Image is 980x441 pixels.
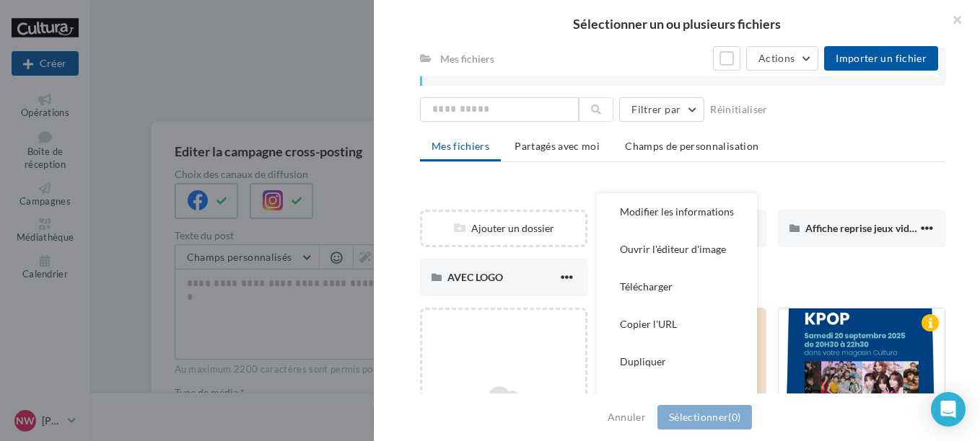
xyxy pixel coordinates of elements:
[597,193,757,231] button: Modifier les informations
[619,97,704,122] button: Filtrer par
[440,52,494,66] div: Mes fichiers
[422,221,585,236] div: Ajouter un dossier
[836,52,927,64] span: Importer un fichier
[824,46,938,71] button: Importer un fichier
[597,306,757,343] button: Copier l'URL
[704,101,774,118] button: Réinitialiser
[805,222,920,234] span: Affiche reprise jeux vidéo
[515,140,600,152] span: Partagés avec moi
[602,409,652,426] button: Annuler
[728,411,740,423] span: (0)
[657,405,752,429] button: Sélectionner(0)
[597,380,757,418] button: Déplacer
[597,343,757,380] button: Dupliquer
[758,52,795,64] span: Actions
[625,140,758,152] span: Champs de personnalisation
[746,46,818,71] button: Actions
[597,268,757,306] button: Télécharger
[397,17,957,30] h2: Sélectionner un ou plusieurs fichiers
[447,271,503,283] span: AVEC LOGO
[597,231,757,268] button: Ouvrir l'éditeur d'image
[931,392,966,427] div: Open Intercom Messenger
[432,140,489,152] span: Mes fichiers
